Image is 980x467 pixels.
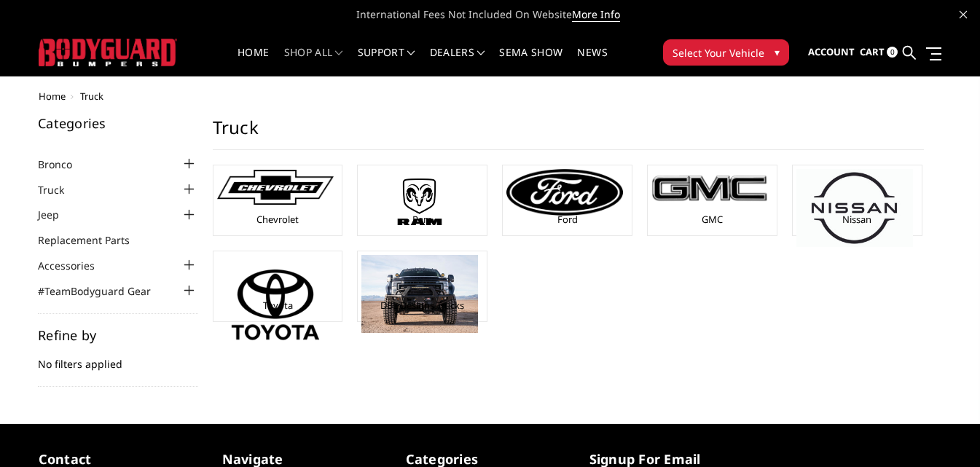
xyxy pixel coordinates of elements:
[557,213,578,226] a: Ford
[412,213,432,226] a: Ram
[808,45,855,58] span: Account
[430,47,485,76] a: Dealers
[38,283,169,299] a: #TeamBodyguard Gear
[38,232,148,248] a: Replacement Parts
[775,44,780,60] span: ▾
[380,299,464,312] a: DBL Designs Trucks
[860,45,885,58] span: Cart
[256,213,299,226] a: Chevrolet
[673,45,764,60] span: Select Your Vehicle
[38,157,90,172] a: Bronco
[263,299,293,312] a: Toyota
[38,117,198,130] h5: Categories
[284,47,343,76] a: shop all
[38,329,198,387] div: No filters applied
[663,39,789,66] button: Select Your Vehicle
[213,117,924,150] h1: Truck
[702,213,723,226] a: GMC
[39,90,66,103] a: Home
[860,33,898,72] a: Cart 0
[238,47,269,76] a: Home
[38,258,113,273] a: Accessories
[808,33,855,72] a: Account
[39,39,177,66] img: BODYGUARD BUMPERS
[80,90,103,103] span: Truck
[499,47,562,76] a: SEMA Show
[572,7,620,22] a: More Info
[38,182,82,197] a: Truck
[38,329,198,342] h5: Refine by
[38,207,77,222] a: Jeep
[842,213,871,226] a: Nissan
[358,47,415,76] a: Support
[577,47,607,76] a: News
[887,47,898,58] span: 0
